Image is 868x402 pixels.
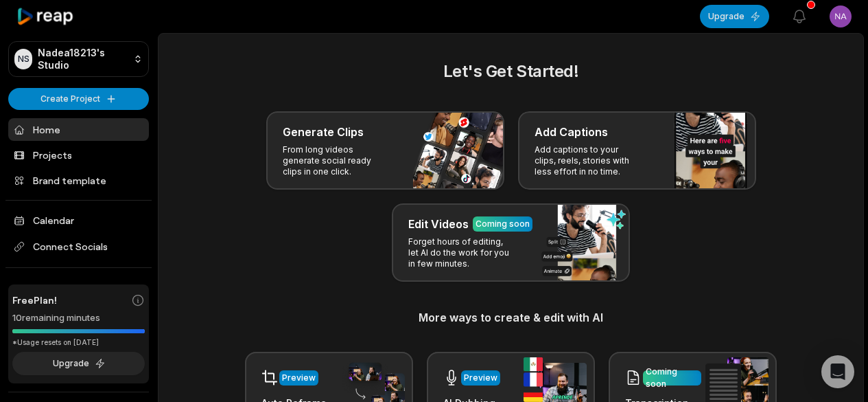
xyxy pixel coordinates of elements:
[14,49,32,69] div: NS
[8,169,149,192] a: Brand template
[408,236,515,269] p: Forget hours of editing, let AI do the work for you in few minutes.
[38,47,127,71] p: Nadea18213's Studio
[12,352,145,375] button: Upgrade
[175,309,847,326] h3: More ways to create & edit with AI
[8,88,149,110] button: Create Project
[175,59,847,84] h2: Let's Get Started!
[821,355,854,388] div: Open Intercom Messenger
[535,144,641,177] p: Add captions to your clips, reels, stories with less effort in no time.
[12,337,145,348] div: *Usage resets on [DATE]
[8,118,149,141] a: Home
[464,372,497,384] div: Preview
[283,144,389,177] p: From long videos generate social ready clips in one click.
[535,124,608,140] h3: Add Captions
[700,5,769,28] button: Upgrade
[408,216,469,232] h3: Edit Videos
[12,311,145,325] div: 10 remaining minutes
[646,366,699,390] div: Coming soon
[283,124,364,140] h3: Generate Clips
[8,209,149,232] a: Calendar
[476,218,530,230] div: Coming soon
[8,144,149,166] a: Projects
[282,372,316,384] div: Preview
[12,293,57,307] span: Free Plan!
[8,234,149,259] span: Connect Socials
